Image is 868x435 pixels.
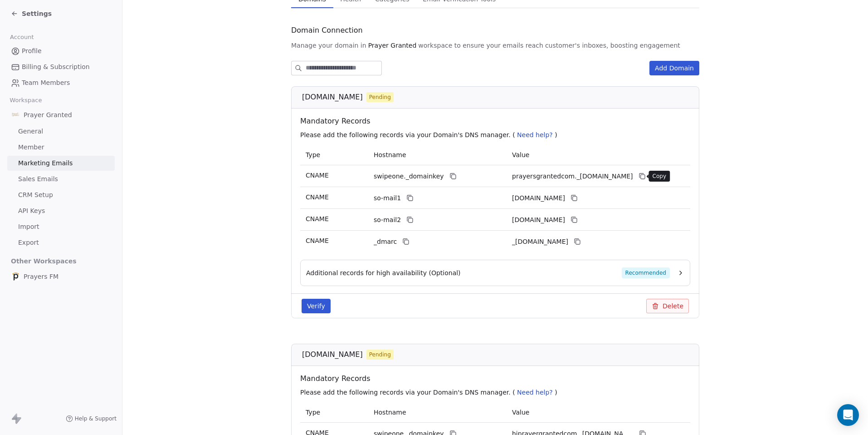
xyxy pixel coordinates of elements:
[7,75,115,90] a: Team Members
[653,173,667,180] p: Copy
[18,143,44,152] span: Member
[545,41,680,50] span: customer's inboxes, boosting engagement
[512,215,565,225] span: prayersgrantedcom2.swipeone.email
[18,158,73,168] span: Marketing Emails
[649,61,699,75] button: Add Domain
[7,235,115,250] a: Export
[374,172,444,181] span: swipeone._domainkey
[7,124,115,139] a: General
[374,409,406,416] span: Hostname
[512,151,529,158] span: Value
[11,272,20,281] img: web-app-manifest-512x512.png
[24,272,59,281] span: Prayers FM
[512,237,568,247] span: _dmarc.swipeone.email
[6,94,46,107] span: Workspace
[306,408,363,417] p: Type
[18,174,58,184] span: Sales Emails
[374,193,401,203] span: so-mail1
[18,190,53,200] span: CRM Setup
[7,156,115,171] a: Marketing Emails
[622,267,670,278] span: Recommended
[369,93,391,101] span: Pending
[11,110,20,119] img: FB-Logo.png
[66,415,117,422] a: Help & Support
[306,268,461,277] span: Additional records for high availability (Optional)
[374,237,397,247] span: _dmarc
[512,409,529,416] span: Value
[300,116,694,127] span: Mandatory Records
[291,25,363,36] span: Domain Connection
[7,172,115,187] a: Sales Emails
[22,78,70,88] span: Team Members
[306,237,329,244] span: CNAME
[7,188,115,203] a: CRM Setup
[306,172,329,179] span: CNAME
[300,130,694,139] p: Please add the following records via your Domain's DNS manager. ( )
[18,206,45,216] span: API Keys
[18,127,43,136] span: General
[24,110,72,119] span: Prayer Granted
[22,9,52,18] span: Settings
[302,299,331,313] button: Verify
[22,46,42,56] span: Profile
[6,30,38,44] span: Account
[512,193,565,203] span: prayersgrantedcom1.swipeone.email
[646,299,689,313] button: Delete
[291,41,366,50] span: Manage your domain in
[7,203,115,218] a: API Keys
[302,349,363,360] span: [DOMAIN_NAME]
[512,172,633,181] span: prayersgrantedcom._domainkey.swipeone.email
[7,59,115,74] a: Billing & Subscription
[22,62,90,72] span: Billing & Subscription
[837,404,859,426] div: Open Intercom Messenger
[18,238,39,247] span: Export
[11,9,52,18] a: Settings
[7,254,80,268] span: Other Workspaces
[374,151,406,158] span: Hostname
[300,373,694,384] span: Mandatory Records
[306,150,363,160] p: Type
[517,131,553,138] span: Need help?
[306,215,329,222] span: CNAME
[374,215,401,225] span: so-mail2
[517,389,553,396] span: Need help?
[75,415,117,422] span: Help & Support
[302,92,363,103] span: [DOMAIN_NAME]
[306,193,329,201] span: CNAME
[18,222,39,232] span: Import
[7,219,115,234] a: Import
[369,351,391,359] span: Pending
[368,41,417,50] span: Prayer Granted
[300,388,694,397] p: Please add the following records via your Domain's DNS manager. ( )
[418,41,543,50] span: workspace to ensure your emails reach
[7,44,115,59] a: Profile
[7,140,115,155] a: Member
[306,267,684,278] button: Additional records for high availability (Optional)Recommended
